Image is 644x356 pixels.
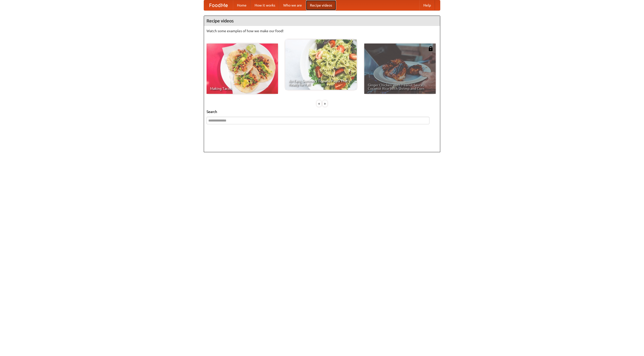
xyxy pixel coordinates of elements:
a: How it works [251,0,279,10]
div: » [323,100,327,107]
a: Recipe videos [306,0,336,10]
h4: Recipe videos [204,16,440,26]
div: « [317,100,321,107]
h5: Search [207,109,437,114]
span: An Easy, Summery Tomato Pasta That's Ready for Fall [289,79,353,86]
a: Home [233,0,251,10]
a: Making Tacos [207,44,278,94]
p: Watch some examples of how we make our food! [207,28,437,33]
a: FoodMe [204,0,233,10]
img: 483408.png [428,46,433,51]
span: Making Tacos [210,87,274,90]
a: Who we are [279,0,306,10]
a: An Easy, Summery Tomato Pasta That's Ready for Fall [285,39,357,90]
a: Help [419,0,435,10]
